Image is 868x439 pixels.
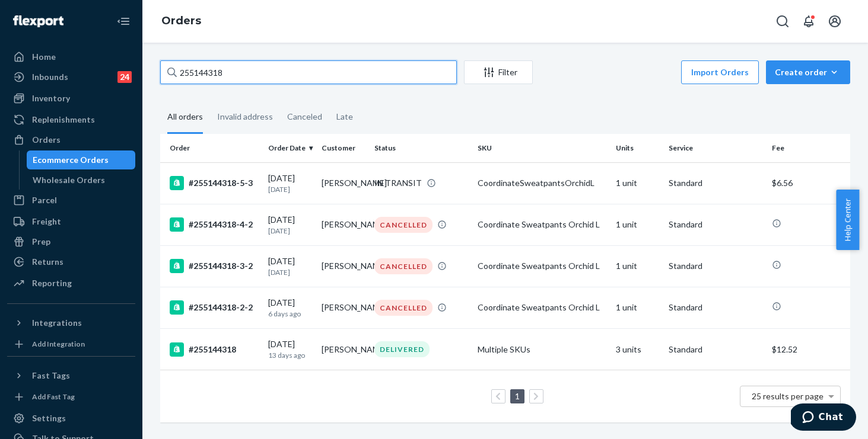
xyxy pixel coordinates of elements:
[32,317,82,329] div: Integrations
[27,171,136,190] a: Wholesale Orders
[170,259,259,273] div: #255144318-3-2
[152,4,211,39] ol: breadcrumbs
[797,9,821,33] button: Open notifications
[370,134,473,162] th: Status
[160,60,457,84] input: Search orders
[7,390,135,404] a: Add Fast Tag
[268,350,311,360] p: 13 days ago
[611,245,664,287] td: 1 unit
[836,190,859,250] button: Help Center
[32,216,61,227] div: Freight
[478,302,606,313] div: Coordinate Sweatpants Orchid L
[7,130,135,149] a: Orders
[767,162,850,204] td: $6.56
[669,219,762,230] p: Standard
[473,329,611,370] td: Multiple SKUs
[33,154,109,166] div: Ecommerce Orders
[669,344,762,355] p: Standard
[268,172,311,194] div: [DATE]
[33,174,105,186] div: Wholesale Orders
[473,134,611,162] th: SKU
[669,260,762,272] p: Standard
[268,214,311,236] div: [DATE]
[611,162,664,204] td: 1 unit
[767,329,850,370] td: $12.52
[823,9,847,33] button: Open account menu
[478,219,606,230] div: Coordinate Sweatpants Orchid L
[478,260,606,272] div: Coordinate Sweatpants Orchid L
[268,309,311,319] p: 6 days ago
[170,342,259,357] div: #255144318
[767,134,850,162] th: Fee
[669,302,762,313] p: Standard
[112,9,135,33] button: Close Navigation
[268,226,311,236] p: [DATE]
[681,60,759,84] button: Import Orders
[374,300,433,316] div: CANCELLED
[752,391,824,401] span: 25 results per page
[32,412,66,424] div: Settings
[32,194,57,206] div: Parcel
[317,162,370,204] td: [PERSON_NAME]
[374,177,422,189] div: IN TRANSIT
[167,101,203,134] div: All orders
[766,60,850,84] button: Create order
[7,313,135,332] button: Integrations
[217,101,273,132] div: Invalid address
[7,337,135,351] a: Add Integration
[161,14,201,27] a: Orders
[7,232,135,251] a: Prep
[317,287,370,328] td: [PERSON_NAME]
[287,101,322,132] div: Canceled
[170,300,259,315] div: #255144318-2-2
[7,47,135,66] a: Home
[32,92,70,104] div: Inventory
[611,287,664,328] td: 1 unit
[268,255,311,277] div: [DATE]
[374,258,433,274] div: CANCELLED
[32,256,63,268] div: Returns
[268,184,311,194] p: [DATE]
[611,329,664,370] td: 3 units
[32,114,95,126] div: Replenishments
[317,204,370,245] td: [PERSON_NAME]
[465,66,532,78] div: Filter
[478,177,606,189] div: CoordinateSweatpantsOrchidL
[791,403,856,433] iframe: Opens a widget where you can chat to one of our agents
[32,236,50,248] div: Prep
[611,134,664,162] th: Units
[32,71,68,83] div: Inbounds
[775,66,841,78] div: Create order
[32,277,72,289] div: Reporting
[771,9,794,33] button: Open Search Box
[7,89,135,108] a: Inventory
[317,329,370,370] td: [PERSON_NAME]
[664,134,767,162] th: Service
[268,267,311,277] p: [DATE]
[7,252,135,271] a: Returns
[32,392,75,402] div: Add Fast Tag
[7,274,135,293] a: Reporting
[160,134,263,162] th: Order
[170,217,259,232] div: #255144318-4-2
[336,101,353,132] div: Late
[669,177,762,189] p: Standard
[317,245,370,287] td: [PERSON_NAME]
[117,71,132,83] div: 24
[7,110,135,129] a: Replenishments
[611,204,664,245] td: 1 unit
[32,370,70,382] div: Fast Tags
[268,338,311,360] div: [DATE]
[322,143,365,153] div: Customer
[27,150,136,169] a: Ecommerce Orders
[374,341,430,357] div: DELIVERED
[7,212,135,231] a: Freight
[7,191,135,210] a: Parcel
[7,409,135,428] a: Settings
[32,339,85,349] div: Add Integration
[374,217,433,233] div: CANCELLED
[268,297,311,319] div: [DATE]
[13,15,63,27] img: Flexport logo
